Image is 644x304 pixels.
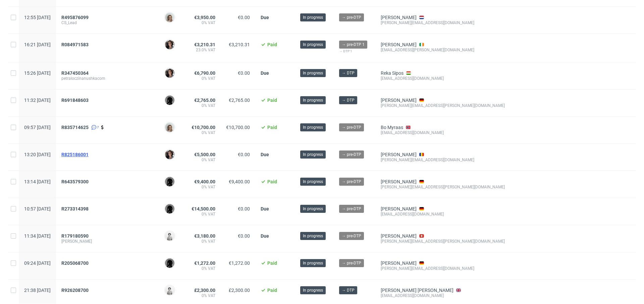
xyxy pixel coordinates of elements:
span: R179180590 [61,233,89,239]
a: R205068700 [61,260,90,266]
span: Due [261,70,269,76]
span: In progress [303,70,323,76]
span: 12:55 [DATE] [24,15,51,20]
span: In progress [303,233,323,239]
span: → DTP [342,287,355,293]
span: R273314398 [61,206,89,211]
img: Dudek Mariola [165,231,174,241]
div: [PERSON_NAME][EMAIL_ADDRESS][PERSON_NAME][DOMAIN_NAME] [381,103,505,108]
span: €0.00 [238,152,250,157]
a: R691848603 [61,98,90,103]
span: €0.00 [238,233,250,239]
span: R205068700 [61,260,89,266]
div: [PERSON_NAME][EMAIL_ADDRESS][PERSON_NAME][DOMAIN_NAME] [381,184,505,190]
a: R495876099 [61,15,90,20]
span: Due [261,233,269,239]
span: 13:20 [DATE] [24,152,51,157]
span: €9,400.00 [194,179,215,184]
div: [PERSON_NAME][EMAIL_ADDRESS][DOMAIN_NAME] [381,266,505,271]
span: 0% VAT [191,130,215,135]
span: 0% VAT [191,266,215,271]
img: Dudek Mariola [165,286,174,295]
span: €3,950.00 [194,15,215,20]
a: R643579300 [61,179,90,184]
span: 0% VAT [191,76,215,81]
span: In progress [303,151,323,158]
span: → pre-DTP [342,124,361,130]
span: 11:32 [DATE] [24,98,51,103]
span: €2,765.00 [194,98,215,103]
span: Paid [267,98,277,103]
span: 21:38 [DATE] [24,288,51,293]
span: €14,500.00 [192,206,215,211]
span: 09:57 [DATE] [24,125,51,130]
div: [EMAIL_ADDRESS][PERSON_NAME][DOMAIN_NAME] [381,47,505,53]
a: [PERSON_NAME] [PERSON_NAME] [381,288,453,293]
img: Dawid Urbanowicz [165,177,174,186]
a: [PERSON_NAME] [381,42,417,47]
img: Moreno Martinez Cristina [165,68,174,78]
span: → DTP [342,97,355,103]
a: R835714625 [61,125,90,130]
div: → DTP 1 [339,49,370,54]
span: €10,700.00 [226,125,250,130]
div: [PERSON_NAME][EMAIL_ADDRESS][DOMAIN_NAME] [381,20,505,25]
span: In progress [303,206,323,212]
span: 16:21 [DATE] [24,42,51,47]
span: R084971583 [61,42,89,47]
span: Paid [267,42,277,47]
a: R179180590 [61,233,90,239]
span: €3,180.00 [194,233,215,239]
a: Bo Myraas [381,125,403,130]
span: Paid [267,125,277,130]
span: 09:24 [DATE] [24,260,51,266]
span: €0.00 [238,15,250,20]
a: 7 [90,125,99,130]
span: CS_Lead [61,20,154,25]
span: R495876099 [61,15,89,20]
span: In progress [303,14,323,20]
span: €2,765.00 [229,98,250,103]
div: [EMAIL_ADDRESS][DOMAIN_NAME] [381,211,505,217]
a: [PERSON_NAME] [381,206,417,211]
span: → pre-DTP [342,14,361,20]
span: £2,300.00 [229,288,250,293]
span: 23.0% VAT [191,47,215,53]
span: €6,790.00 [194,70,215,76]
img: Dawid Urbanowicz [165,258,174,268]
a: [PERSON_NAME] [381,260,417,266]
div: [PERSON_NAME][EMAIL_ADDRESS][DOMAIN_NAME] [381,157,505,163]
span: [PERSON_NAME] [61,239,154,244]
span: 0% VAT [191,211,215,217]
span: €0.00 [238,70,250,76]
a: R273314398 [61,206,90,211]
img: Monika Poźniak [165,13,174,22]
span: R347450364 [61,70,89,76]
a: R347450364 [61,70,90,76]
span: In progress [303,179,323,185]
span: €1,272.00 [194,260,215,266]
img: Moreno Martinez Cristina [165,150,174,159]
span: In progress [303,97,323,103]
span: £2,300.00 [194,288,215,293]
span: → pre-DTP [342,179,361,185]
img: Monika Poźniak [165,123,174,132]
a: [PERSON_NAME] [381,98,417,103]
span: → pre-DTP [342,206,361,212]
span: → pre-DTP [342,151,361,158]
span: R691848603 [61,98,89,103]
span: → DTP [342,70,355,76]
span: Due [261,152,269,157]
a: [PERSON_NAME] [381,15,417,20]
span: petraloczinanushkacom [61,76,154,81]
span: Due [261,15,269,20]
a: R825186001 [61,152,90,157]
span: R825186001 [61,152,89,157]
span: R643579300 [61,179,89,184]
span: 0% VAT [191,239,215,244]
span: 15:26 [DATE] [24,70,51,76]
span: 0% VAT [191,184,215,190]
img: Moreno Martinez Cristina [165,40,174,49]
div: [EMAIL_ADDRESS][DOMAIN_NAME] [381,130,505,135]
span: 7 [97,125,99,130]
